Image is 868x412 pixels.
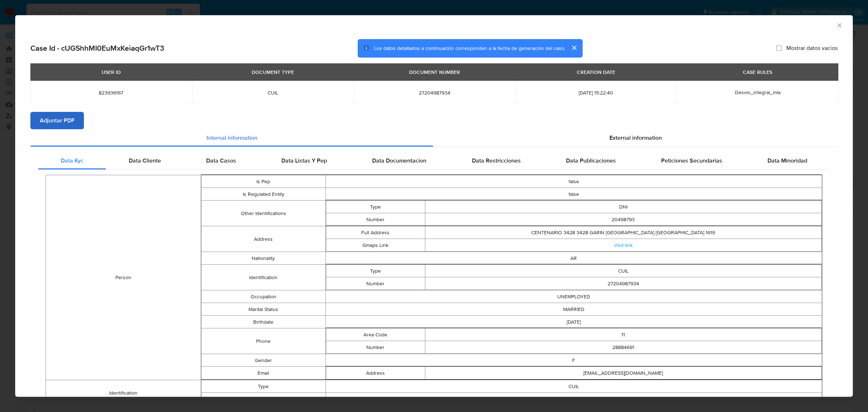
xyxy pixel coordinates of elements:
[739,66,776,78] div: CASE RULES
[326,213,425,226] td: Number
[372,156,426,165] span: Data Documentacion
[39,89,183,96] span: 823936167
[326,341,425,354] td: Number
[425,367,821,379] td: [EMAIL_ADDRESS][DOMAIN_NAME]
[362,89,507,96] span: 27204987934
[326,367,425,379] td: Address
[573,66,620,78] div: CREATION DATE
[201,316,325,328] td: Birthdate
[201,290,325,303] td: Occupation
[374,45,565,52] span: Los datos detallados a continuación corresponden a la fecha de generación del caso.
[206,156,236,165] span: Data Casos
[425,328,821,341] td: 11
[46,380,201,406] td: Identification
[565,39,583,56] button: cerrar
[30,43,164,53] h2: Case Id - cUGShhMI0EuMxKeiaqGr1wT3
[325,188,822,201] td: false
[326,226,425,239] td: Full Address
[325,303,822,316] td: MARRIED
[566,156,616,165] span: Data Publicaciones
[201,354,325,367] td: Gender
[201,226,325,252] td: Address
[325,252,822,265] td: AR
[425,226,821,239] td: CENTENARIO 3428 3428 GARIN [GEOGRAPHIC_DATA] [GEOGRAPHIC_DATA] 1619
[201,367,325,380] td: Email
[325,354,822,367] td: F
[425,341,821,354] td: 28884691
[61,156,84,165] span: Data Kyc
[614,241,633,249] a: Visit link
[405,66,464,78] div: DOCUMENT NUMBER
[201,328,325,354] td: Phone
[735,89,780,96] span: Desvio_integral_mla
[201,265,325,290] td: Identification
[40,113,75,129] span: Adjuntar PDF
[281,156,327,165] span: Data Listas Y Pep
[325,316,822,328] td: [DATE]
[326,239,425,252] td: Gmaps Link
[609,134,662,142] span: External information
[325,290,822,303] td: UNEMPLOYED
[767,156,807,165] span: Data Minoridad
[776,45,782,51] input: Mostrar datos vacíos
[325,380,822,393] td: CUIL
[201,188,325,201] td: Is Regulated Entity
[425,265,821,277] td: CUIL
[326,277,425,290] td: Number
[46,175,201,380] td: Person
[201,393,325,405] td: Number
[325,393,822,405] td: 27204987934
[201,175,325,188] td: Is Pep
[97,66,125,78] div: USER ID
[30,129,838,147] div: Detailed info
[425,213,821,226] td: 20498793
[472,156,521,165] span: Data Restricciones
[247,66,298,78] div: DOCUMENT TYPE
[326,328,425,341] td: Area Code
[836,22,842,28] button: Cerrar ventana
[201,252,325,265] td: Nationality
[15,15,853,397] div: closure-recommendation-modal
[425,201,821,213] td: DNI
[326,201,425,213] td: Type
[425,277,821,290] td: 27204987934
[30,112,84,129] button: Adjuntar PDF
[201,380,325,393] td: Type
[524,89,668,96] span: [DATE] 15:22:40
[786,45,838,52] span: Mostrar datos vacíos
[207,134,258,142] span: Internal information
[201,201,325,226] td: Other Identifications
[38,152,830,169] div: Detailed internal info
[325,175,822,188] td: false
[326,265,425,277] td: Type
[129,156,161,165] span: Data Cliente
[201,303,325,316] td: Marital Status
[661,156,722,165] span: Peticiones Secundarias
[201,89,345,96] span: CUIL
